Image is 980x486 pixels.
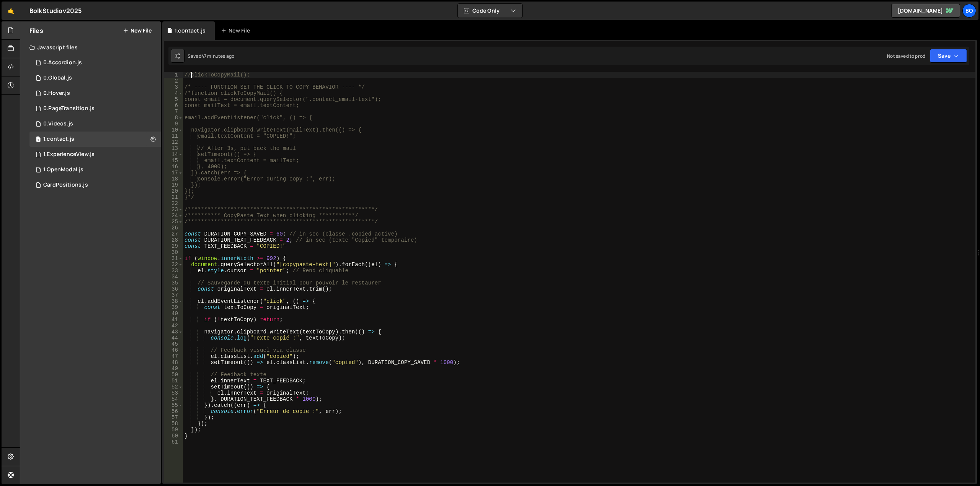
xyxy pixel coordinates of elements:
div: 37 [164,292,183,298]
div: 16911/46299.js [29,70,161,86]
div: 27 [164,231,183,237]
div: 17 [164,170,183,176]
div: 26 [164,225,183,231]
div: New File [221,27,253,34]
div: 16911/46396.js [29,55,161,70]
div: 5 [164,96,183,102]
div: 16911/46421.js [29,132,161,147]
div: 4 [164,90,183,96]
div: 60 [164,433,183,439]
div: 16911/46522.js [29,101,161,116]
div: 10 [164,127,183,133]
div: 11 [164,133,183,139]
div: 39 [164,304,183,310]
div: 33 [164,268,183,274]
div: 13 [164,145,183,151]
div: 1.ExperienceView.js [43,151,95,158]
div: 3 [164,84,183,90]
div: 23 [164,206,183,213]
div: 30 [164,249,183,255]
a: Bo [962,4,976,18]
div: 47 [164,353,183,359]
a: [DOMAIN_NAME] [891,4,960,18]
div: 43 [164,329,183,335]
div: 16911/46603.js [29,162,161,177]
div: 56 [164,408,183,414]
div: 21 [164,194,183,200]
div: 22 [164,200,183,206]
div: 12 [164,139,183,145]
div: 46 [164,347,183,353]
div: 1.contact.js [175,27,206,34]
div: 36 [164,286,183,292]
div: Javascript files [20,40,161,55]
div: 15 [164,158,183,164]
div: 0.Accordion.js [43,59,82,66]
div: 35 [164,280,183,286]
div: 8 [164,115,183,121]
div: 40 [164,310,183,317]
div: 55 [164,402,183,408]
div: 16911/46335.js [29,147,161,162]
div: Saved [188,53,234,59]
button: New File [123,28,152,34]
div: 53 [164,390,183,396]
div: 32 [164,262,183,268]
div: 14 [164,151,183,158]
div: 0.Global.js [43,75,72,81]
div: 28 [164,237,183,243]
div: 16911/46300.js [29,116,161,132]
a: 🤙 [2,2,20,20]
div: 0.Hover.js [43,90,70,97]
div: 31 [164,255,183,262]
div: 16911/46442.js [29,177,161,193]
div: 52 [164,384,183,390]
div: 41 [164,317,183,323]
div: 9 [164,121,183,127]
button: Save [930,49,967,63]
div: 0.Videos.js [43,120,73,127]
div: 16 [164,164,183,170]
div: 24 [164,213,183,219]
div: Not saved to prod [887,53,925,59]
div: 45 [164,341,183,347]
div: 38 [164,298,183,304]
div: CardPositions.js [43,182,88,189]
div: 48 [164,359,183,366]
div: 20 [164,188,183,194]
div: 34 [164,274,183,280]
div: 58 [164,421,183,427]
div: 47 minutes ago [201,53,234,59]
button: Code Only [458,4,522,18]
div: 0.PageTransition.js [43,105,95,112]
div: 44 [164,335,183,341]
div: BolkStudiov2025 [29,6,82,15]
div: 49 [164,366,183,372]
div: 1.OpenModal.js [43,166,83,173]
div: 19 [164,182,183,188]
div: 54 [164,396,183,402]
div: 7 [164,109,183,115]
div: 1.contact.js [43,136,74,143]
div: 2 [164,78,183,84]
div: 59 [164,427,183,433]
div: 61 [164,439,183,445]
div: 57 [164,414,183,421]
div: 18 [164,176,183,182]
div: 16911/46558.js [29,86,161,101]
div: 42 [164,323,183,329]
div: 6 [164,102,183,109]
div: 25 [164,219,183,225]
div: 1 [164,72,183,78]
span: 1 [36,137,41,143]
h2: Files [29,26,43,35]
div: 51 [164,378,183,384]
div: 29 [164,243,183,249]
div: 50 [164,372,183,378]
